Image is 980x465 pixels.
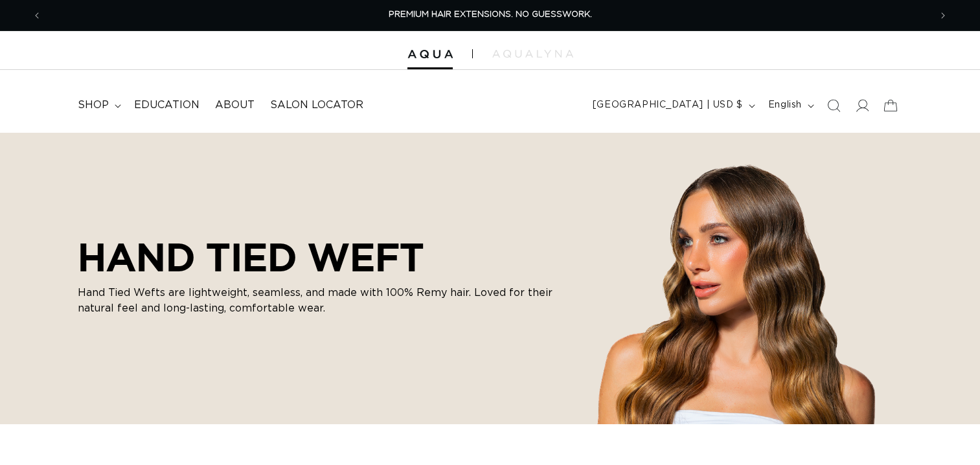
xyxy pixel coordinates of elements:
h2: HAND TIED WEFT [78,234,570,280]
span: shop [78,98,109,112]
summary: shop [70,91,126,120]
span: [GEOGRAPHIC_DATA] | USD $ [593,98,743,112]
span: Salon Locator [270,98,363,112]
span: PREMIUM HAIR EXTENSIONS. NO GUESSWORK. [389,10,592,19]
a: Education [126,91,207,120]
span: Education [134,98,199,112]
summary: Search [819,91,848,120]
button: Previous announcement [23,3,51,28]
button: [GEOGRAPHIC_DATA] | USD $ [585,93,760,118]
a: Salon Locator [262,91,371,120]
img: Aqua Hair Extensions [407,50,453,59]
p: Hand Tied Wefts are lightweight, seamless, and made with 100% Remy hair. Loved for their natural ... [78,285,570,316]
button: Next announcement [929,3,957,28]
img: aqualyna.com [492,50,573,58]
button: English [760,93,819,118]
a: About [207,91,262,120]
span: About [215,98,255,112]
span: English [768,98,802,112]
